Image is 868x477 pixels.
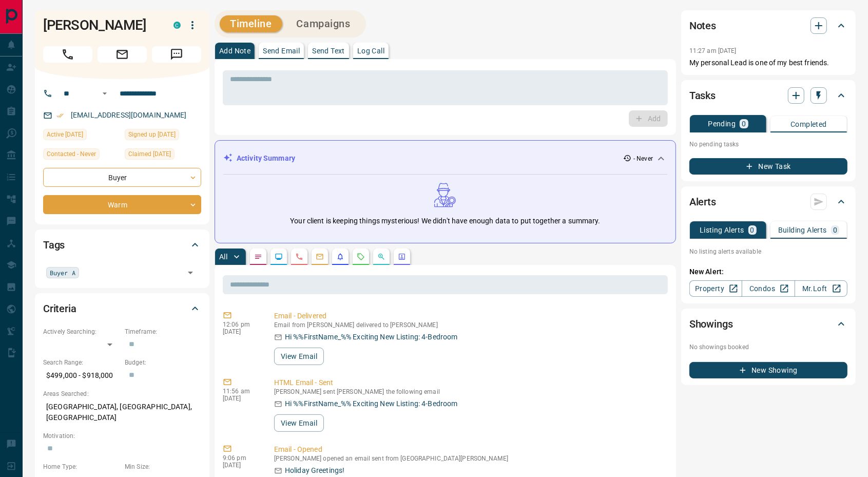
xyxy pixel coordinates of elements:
div: Notes [689,13,847,38]
div: Tags [43,233,201,257]
h2: Criteria [43,300,76,317]
h2: Alerts [689,194,716,210]
p: No pending tasks [689,137,847,152]
p: 9:06 pm [223,454,259,462]
p: Log Call [357,47,384,54]
p: Min Size: [125,462,201,471]
p: [GEOGRAPHIC_DATA], [GEOGRAPHIC_DATA], [GEOGRAPHIC_DATA] [43,398,201,426]
p: Email from [PERSON_NAME] delivered to [PERSON_NAME] [274,321,664,329]
a: Property [689,280,742,297]
p: Building Alerts [778,226,827,234]
p: All [219,253,227,260]
h1: [PERSON_NAME] [43,17,158,33]
p: [PERSON_NAME] sent [PERSON_NAME] the following email [274,388,664,395]
p: Budget: [125,358,201,367]
div: Alerts [689,189,847,214]
p: 11:56 am [223,388,259,395]
button: New Task [689,158,847,175]
p: [DATE] [223,328,259,335]
p: Email - Delivered [274,311,664,321]
p: [DATE] [223,395,259,402]
p: 0 [750,226,755,234]
p: $499,000 - $918,000 [43,367,120,384]
p: Send Email [263,47,300,54]
svg: Opportunities [377,253,385,261]
p: Areas Searched: [43,389,201,398]
p: Email - Opened [274,444,664,455]
p: HTML Email - Sent [274,377,664,388]
p: [PERSON_NAME] opened an email sent from [GEOGRAPHIC_DATA][PERSON_NAME] [274,455,664,462]
p: 0 [833,226,837,234]
span: Contacted - Never [47,149,96,159]
button: Open [99,87,111,100]
p: Pending [708,120,736,127]
button: Timeline [220,15,282,32]
h2: Showings [689,316,733,332]
p: Actively Searching: [43,327,120,336]
a: Mr.Loft [795,280,847,297]
p: Timeframe: [125,327,201,336]
p: Activity Summary [237,153,295,164]
div: Criteria [43,296,201,321]
button: View Email [274,348,324,365]
p: Motivation: [43,431,201,441]
p: Search Range: [43,358,120,367]
p: [DATE] [223,462,259,469]
p: No showings booked [689,342,847,352]
button: New Showing [689,362,847,378]
div: Sun Jan 21 2024 [125,148,201,163]
span: Call [43,46,92,63]
a: [EMAIL_ADDRESS][DOMAIN_NAME] [71,111,187,119]
svg: Notes [254,253,262,261]
div: Tasks [689,83,847,108]
button: Open [183,265,198,280]
p: Home Type: [43,462,120,471]
p: Hi %%FirstName_%% Exciting New Listing: 4-Bedroom [285,332,457,342]
svg: Lead Browsing Activity [275,253,283,261]
span: Claimed [DATE] [128,149,171,159]
span: Email [98,46,147,63]
span: Message [152,46,201,63]
p: 11:27 am [DATE] [689,47,737,54]
div: condos.ca [173,22,181,29]
button: Campaigns [286,15,361,32]
p: - Never [633,154,653,163]
p: Listing Alerts [700,226,744,234]
p: Your client is keeping things mysterious! We didn't have enough data to put together a summary. [290,216,600,226]
p: 12:06 pm [223,321,259,328]
svg: Agent Actions [398,253,406,261]
h2: Notes [689,17,716,34]
span: Signed up [DATE] [128,129,176,140]
p: No listing alerts available [689,247,847,256]
h2: Tags [43,237,65,253]
span: Buyer A [50,268,75,278]
h2: Tasks [689,87,716,104]
p: Add Note [219,47,250,54]
div: Showings [689,312,847,336]
button: View Email [274,414,324,432]
p: My personal Lead is one of my best friends. [689,58,847,68]
div: Sun Jan 21 2024 [125,129,201,143]
p: Completed [790,121,827,128]
p: Holiday Greetings! [285,465,344,476]
div: Warm [43,195,201,214]
div: Fri Feb 09 2024 [43,129,120,143]
p: Hi %%FirstName_%% Exciting New Listing: 4-Bedroom [285,398,457,409]
p: Send Text [312,47,345,54]
svg: Emails [316,253,324,261]
svg: Email Verified [56,112,64,119]
a: Condos [742,280,795,297]
svg: Calls [295,253,303,261]
svg: Requests [357,253,365,261]
p: New Alert: [689,266,847,277]
p: 0 [742,120,746,127]
div: Activity Summary- Never [223,149,667,168]
span: Active [DATE] [47,129,83,140]
svg: Listing Alerts [336,253,344,261]
div: Buyer [43,168,201,187]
